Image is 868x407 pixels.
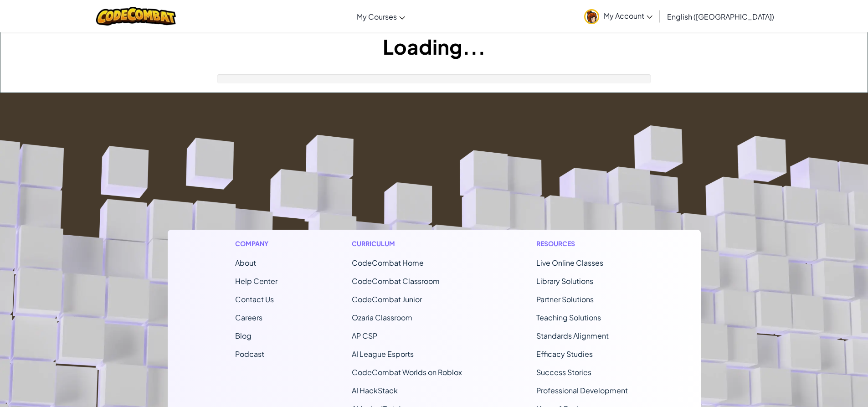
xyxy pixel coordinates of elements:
[352,294,422,304] a: CodeCombat Junior
[352,313,412,322] a: Ozaria Classroom
[536,239,633,248] h1: Resources
[584,9,599,24] img: avatar
[352,258,424,268] span: CodeCombat Home
[235,349,264,359] a: Podcast
[357,12,397,21] span: My Courses
[352,239,462,248] h1: Curriculum
[667,12,774,21] span: English ([GEOGRAPHIC_DATA])
[0,32,868,61] h1: Loading...
[235,331,252,340] a: Blog
[352,386,398,395] a: AI HackStack
[536,386,628,395] a: Professional Development
[235,239,277,248] h1: Company
[536,294,594,304] a: Partner Solutions
[352,367,462,377] a: CodeCombat Worlds on Roblox
[536,313,601,322] a: Teaching Solutions
[235,313,262,322] a: Careers
[235,258,256,268] a: About
[604,11,652,21] span: My Account
[96,7,176,26] img: CodeCombat logo
[352,276,440,286] a: CodeCombat Classroom
[235,276,277,286] a: Help Center
[580,2,657,31] a: My Account
[352,4,410,29] a: My Courses
[536,276,593,286] a: Library Solutions
[536,349,593,359] a: Efficacy Studies
[235,294,274,304] span: Contact Us
[663,4,779,29] a: English ([GEOGRAPHIC_DATA])
[536,258,603,268] a: Live Online Classes
[536,331,609,340] a: Standards Alignment
[352,331,377,340] a: AP CSP
[536,367,591,377] a: Success Stories
[352,349,414,359] a: AI League Esports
